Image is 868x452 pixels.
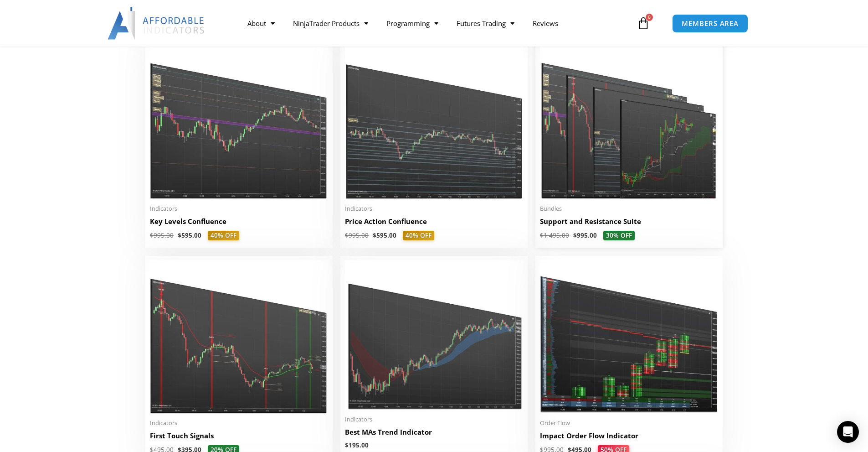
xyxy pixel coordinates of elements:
[178,231,181,239] span: $
[540,231,569,239] bdi: 1,495.00
[573,231,597,239] bdi: 995.00
[672,14,748,33] a: MEMBERS AREA
[345,231,369,239] bdi: 995.00
[108,7,205,40] img: LogoAI | Affordable Indicators – NinjaTrader
[573,231,577,239] span: $
[238,13,284,34] a: About
[150,419,328,427] span: Indicators
[345,416,523,423] span: Indicators
[540,46,718,199] img: Support and Resistance Suite 1
[524,13,567,34] a: Reviews
[345,46,523,199] img: Price Action Confluence 2
[623,10,663,36] a: 0
[540,431,718,445] a: Impact Order Flow Indicator
[150,46,328,199] img: Key Levels 1
[150,260,328,414] img: First Touch Signals 1
[345,427,523,442] a: Best MAs Trend Indicator
[447,13,524,34] a: Futures Trading
[682,20,739,27] span: MEMBERS AREA
[403,231,434,241] span: 40% OFF
[345,441,369,449] bdi: 195.00
[238,13,635,34] nav: Menu
[345,441,349,449] span: $
[150,205,328,213] span: Indicators
[540,419,718,427] span: Order Flow
[646,14,653,21] span: 0
[373,231,376,239] span: $
[178,231,201,239] bdi: 595.00
[373,231,396,239] bdi: 595.00
[150,231,154,239] span: $
[345,205,523,213] span: Indicators
[345,217,523,231] a: Price Action Confluence
[150,217,328,226] h2: Key Levels Confluence
[603,231,635,241] span: 30% OFF
[284,13,377,34] a: NinjaTrader Products
[345,217,523,226] h2: Price Action Confluence
[540,431,718,441] h2: Impact Order Flow Indicator
[208,231,239,241] span: 40% OFF
[345,231,349,239] span: $
[540,217,718,231] a: Support and Resistance Suite
[150,231,174,239] bdi: 995.00
[345,260,523,410] img: Best MAs Trend Indicator
[540,260,718,414] img: OrderFlow 2
[150,431,328,445] a: First Touch Signals
[345,427,523,437] h2: Best MAs Trend Indicator
[540,217,718,226] h2: Support and Resistance Suite
[150,217,328,231] a: Key Levels Confluence
[377,13,447,34] a: Programming
[540,205,718,213] span: Bundles
[150,431,328,441] h2: First Touch Signals
[837,421,859,443] div: Open Intercom Messenger
[540,231,544,239] span: $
